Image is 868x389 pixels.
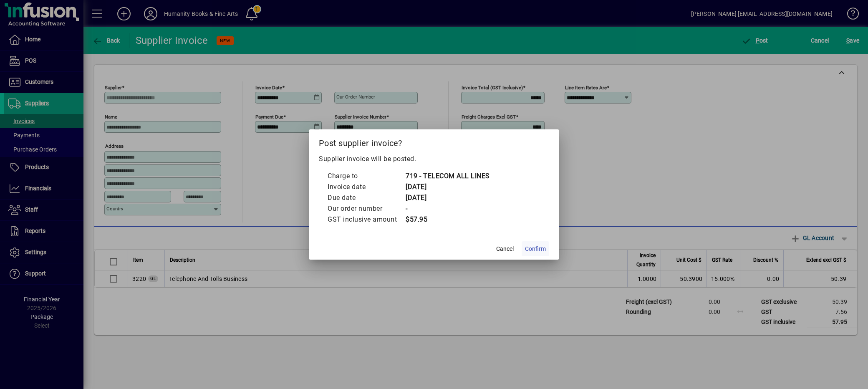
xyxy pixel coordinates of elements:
[309,129,559,154] h2: Post supplier invoice?
[492,241,518,256] button: Cancel
[405,192,490,203] td: [DATE]
[405,171,490,182] td: 719 - TELECOM ALL LINES
[319,154,549,164] p: Supplier invoice will be posted.
[327,214,405,225] td: GST inclusive amount
[525,245,546,253] span: Confirm
[327,182,405,192] td: Invoice date
[522,241,549,256] button: Confirm
[327,203,405,214] td: Our order number
[327,192,405,203] td: Due date
[327,171,405,182] td: Charge to
[405,203,490,214] td: -
[405,182,490,192] td: [DATE]
[405,214,490,225] td: $57.95
[496,245,514,253] span: Cancel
